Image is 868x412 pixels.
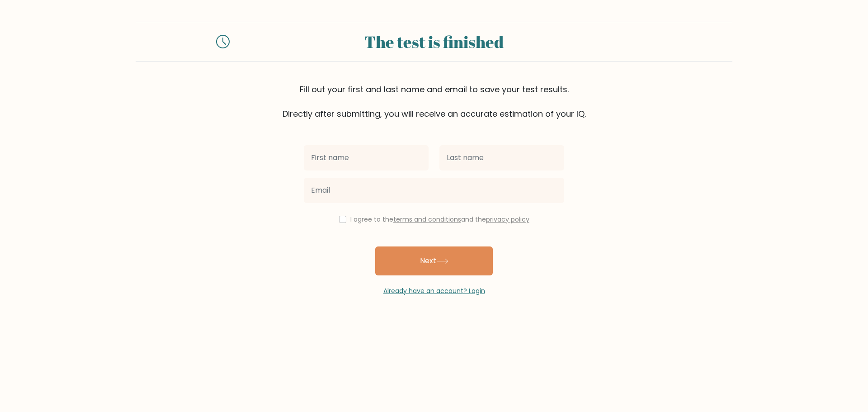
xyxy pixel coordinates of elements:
[241,29,627,54] div: The test is finished
[486,215,529,224] a: privacy policy
[136,83,732,120] div: Fill out your first and last name and email to save your test results. Directly after submitting,...
[375,246,493,275] button: Next
[304,178,564,203] input: Email
[350,215,529,224] label: I agree to the and the
[304,145,429,170] input: First name
[393,215,461,224] a: terms and conditions
[383,286,485,295] a: Already have an account? Login
[439,145,564,170] input: Last name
